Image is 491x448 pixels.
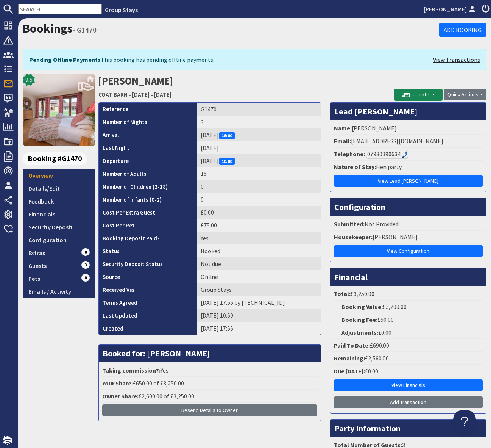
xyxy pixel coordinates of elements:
[334,290,351,298] strong: Total:
[23,259,95,272] a: Guests3
[18,4,102,14] input: SEARCH
[99,103,197,116] th: Reference
[23,182,95,195] a: Details/Edit
[99,270,197,283] th: Source
[102,379,133,387] strong: Your Share:
[332,288,484,301] li: £3,250.00
[439,23,486,37] a: Add Booking
[99,180,197,193] th: Number of Children (2-18)
[181,407,238,414] span: Resend Details to Owner
[99,283,197,296] th: Received Via
[334,137,351,145] strong: Email:
[341,316,377,323] strong: Booking Fee:
[197,232,321,244] td: Yes
[424,5,477,14] a: [PERSON_NAME]
[332,326,484,339] li: £0.00
[197,244,321,257] td: Booked
[197,219,321,232] td: £75.00
[332,231,484,244] li: [PERSON_NAME]
[98,91,128,98] a: COAT BARN
[99,296,197,309] th: Terms Agreed
[332,218,484,231] li: Not Provided
[332,365,484,378] li: £0.00
[197,296,321,309] td: [DATE] 17:55 by [TECHNICAL_ID]
[98,74,394,100] h2: [PERSON_NAME]
[81,248,90,256] span: 0
[99,193,197,206] th: Number of Infants (0-2)
[3,436,12,445] img: staytech_i_w-64f4e8e9ee0a9c174fd5317b4b171b261742d2d393467e5bdba4413f4f884c10.svg
[197,167,321,180] td: 15
[197,309,321,322] td: [DATE] 10:59
[99,167,197,180] th: Number of Adults
[99,244,197,257] th: Status
[332,339,484,352] li: £690.00
[197,154,321,167] td: [DATE]
[99,309,197,322] th: Last Updated
[102,392,139,400] strong: Owner Share:
[23,74,95,146] img: COAT BARN's icon
[366,149,408,158] div: Call: 07930890634
[101,390,319,403] li: £2,600.00 of £3,250.00
[102,367,161,374] strong: Taking commission?:
[334,396,483,408] a: Add Transaction
[334,245,483,257] a: View Configuration
[129,91,131,98] span: -
[332,313,484,326] li: £50.00
[332,352,484,365] li: £2,560.00
[23,195,95,208] a: Feedback
[99,116,197,128] th: Number of Nights
[99,141,197,154] th: Last Night
[99,219,197,232] th: Cost Per Pet
[334,124,352,132] strong: Name:
[197,116,321,128] td: 3
[81,261,90,269] span: 3
[197,141,321,154] td: [DATE]
[23,208,95,221] a: Financials
[23,152,87,165] span: Booking #G1470
[330,268,486,286] h3: Financial
[330,198,486,216] h3: Configuration
[197,270,321,283] td: Online
[332,135,484,148] li: [EMAIL_ADDRESS][DOMAIN_NAME]
[197,193,321,206] td: 0
[219,158,235,165] span: 10:00
[402,151,408,158] img: hfpfyWBK5wQHBAGPgDf9c6qAYOxxMAAAAASUVORK5CYII=
[73,25,97,34] small: - G1470
[29,55,433,64] div: This booking has pending offline payments.
[101,377,319,390] li: £650.00 of £3,250.00
[23,246,95,259] a: Extras0
[25,75,33,84] span: 9.5
[332,122,484,135] li: [PERSON_NAME]
[334,220,365,228] strong: Submitted:
[330,420,486,437] h3: Party Information
[402,91,429,98] span: Update
[137,300,143,306] i: Agreements were checked at the time of signing booking terms:<br>- I AGREE to take out appropriat...
[334,175,483,187] a: View Lead [PERSON_NAME]
[99,154,197,167] th: Departure
[99,257,197,270] th: Security Deposit Status
[99,345,321,362] h3: Booked for: [PERSON_NAME]
[23,285,95,298] a: Emails / Activity
[334,233,373,241] strong: Housekeeper:
[81,274,90,282] span: 0
[197,206,321,219] td: £0.00
[29,56,101,63] strong: Pending Offline Payments
[197,257,321,270] td: Not due
[99,206,197,219] th: Cost Per Extra Guest
[394,89,443,101] button: Update
[197,322,321,335] td: [DATE] 17:55
[334,354,365,362] strong: Remaining:
[132,91,171,98] a: [DATE] - [DATE]
[433,55,480,64] a: View Transactions
[334,367,365,375] strong: Due [DATE]:
[99,232,197,244] th: Booking Deposit Paid?
[334,379,483,391] a: View Financials
[334,163,376,171] strong: Nature of Stay:
[219,132,235,139] span: 16:00
[105,6,138,14] a: Group Stays
[197,128,321,141] td: [DATE]
[23,221,95,233] a: Security Deposit
[23,74,95,146] a: COAT BARN's icon9.5
[23,233,95,246] a: Configuration
[102,404,317,416] button: Resend Details to Owner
